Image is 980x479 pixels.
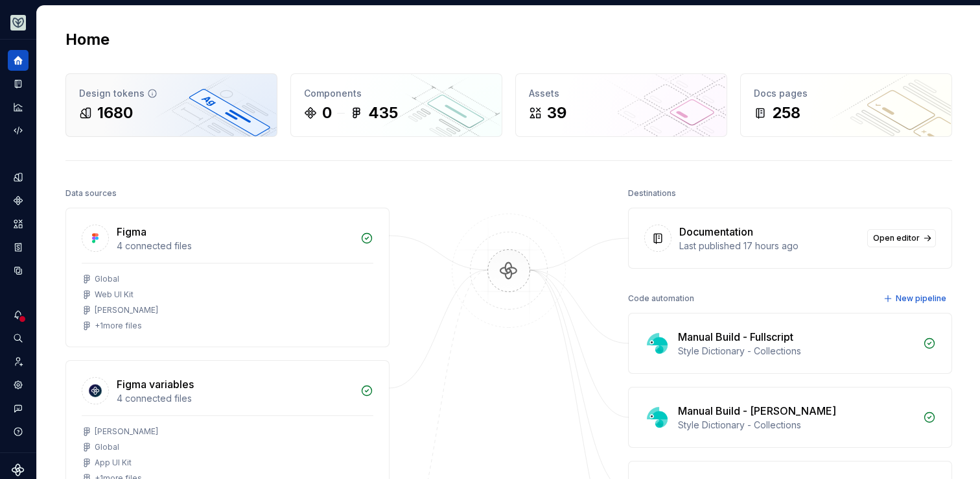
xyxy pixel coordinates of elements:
a: Figma4 connected filesGlobalWeb UI Kit[PERSON_NAME]+1more files [65,208,390,347]
div: Documentation [679,224,753,239]
span: New pipeline [896,293,946,304]
div: Style Dictionary - Collections [678,345,915,358]
button: Notifications [8,304,29,325]
a: Documentation [8,73,29,94]
div: Figma variables [117,376,194,392]
a: Home [8,50,29,71]
a: Open editor [867,229,936,247]
div: Docs pages [754,87,939,100]
span: Open editor [873,233,920,243]
a: Settings [8,375,29,395]
div: 258 [772,103,800,123]
a: Data sources [8,260,29,281]
div: 435 [368,103,398,123]
div: Data sources [65,184,117,203]
div: Manual Build - [PERSON_NAME] [678,403,836,419]
h2: Home [65,29,110,50]
a: Docs pages258 [740,73,952,137]
a: Design tokens1680 [65,73,277,137]
div: 0 [322,103,332,123]
a: Analytics [8,97,29,117]
div: Components [304,87,489,100]
div: + 1 more files [95,321,142,331]
a: Assets [8,214,29,234]
button: Search ⌘K [8,328,29,349]
div: Manual Build - Fullscript [678,329,793,345]
div: 39 [547,103,566,123]
div: [PERSON_NAME] [95,426,158,437]
a: Components0435 [290,73,502,137]
div: 4 connected files [117,239,353,252]
a: Components [8,190,29,211]
button: New pipeline [880,289,952,308]
div: [PERSON_NAME] [95,305,158,315]
svg: Supernova Logo [12,463,25,476]
div: Last published 17 hours ago [679,239,859,252]
div: Assets [529,87,714,100]
div: Destinations [628,184,676,203]
div: App UI Kit [95,458,132,468]
div: Global [95,442,119,452]
button: Contact support [8,398,29,419]
div: Style Dictionary - Collections [678,419,915,432]
div: Web UI Kit [95,289,134,300]
div: Design tokens [79,87,264,100]
a: Storybook stories [8,237,29,258]
div: Code automation [628,289,694,308]
img: 256e2c79-9abd-4d59-8978-03feab5a3943.png [10,15,26,31]
div: 1680 [97,103,133,123]
a: Invite team [8,351,29,372]
a: Code automation [8,120,29,141]
a: Design tokens [8,167,29,188]
div: Figma [117,224,146,239]
a: Assets39 [515,73,727,137]
div: 4 connected files [117,392,353,405]
div: Global [95,274,119,284]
